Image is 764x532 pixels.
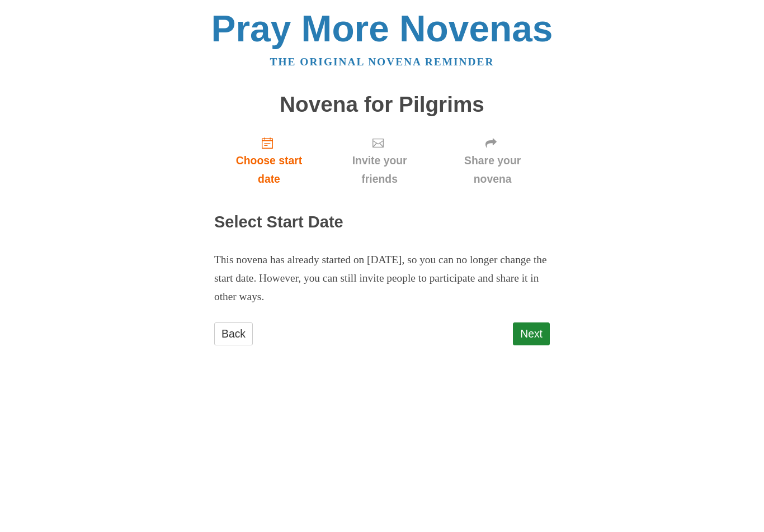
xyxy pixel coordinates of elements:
span: Share your novena [446,151,539,188]
a: The original novena reminder [270,56,494,68]
a: Choose start date [214,127,324,194]
a: Back [214,322,253,345]
a: Invite your friends [324,127,435,194]
h1: Novena for Pilgrims [214,93,550,117]
a: Next [513,322,550,345]
span: Invite your friends [335,151,424,188]
a: Pray More Novenas [211,8,553,49]
p: This novena has already started on [DATE], so you can no longer change the start date. However, y... [214,251,550,306]
a: Share your novena [435,127,550,194]
span: Choose start date [225,151,313,188]
h2: Select Start Date [214,213,550,231]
